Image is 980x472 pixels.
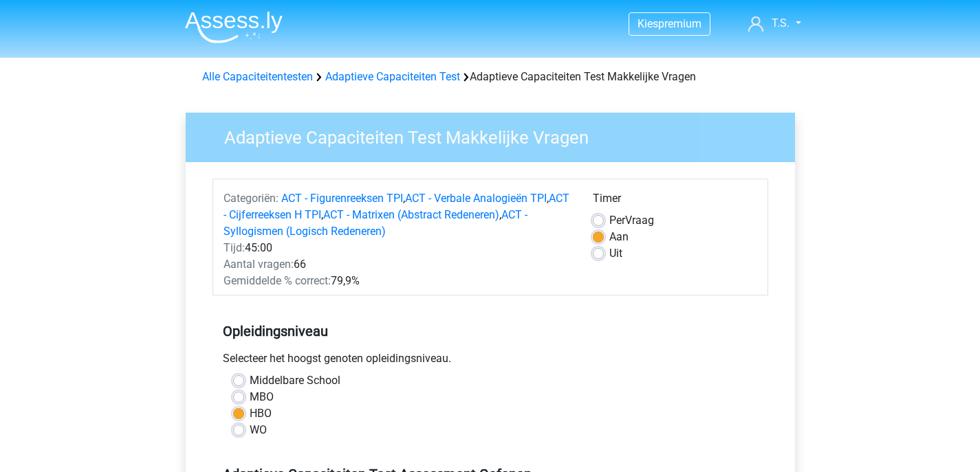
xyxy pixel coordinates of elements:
span: Categoriën: [224,192,279,205]
img: Assessly [185,11,283,43]
span: premium [658,17,701,30]
span: T.S. [772,16,790,30]
a: Alle Capaciteitentesten [202,70,313,83]
div: 66 [213,256,582,273]
span: Gemiddelde % correct: [224,274,331,287]
label: Uit [609,245,622,262]
div: , , , , [213,190,582,240]
a: ACT - Figurenreeksen TPI [281,192,403,205]
a: ACT - Matrixen (Abstract Redeneren) [323,208,499,221]
a: Kiespremium [629,14,710,33]
span: Kies [638,17,658,30]
span: Per [609,214,625,227]
a: ACT - Verbale Analogieën TPI [405,192,547,205]
label: Middelbare School [250,372,340,389]
label: MBO [250,389,274,405]
div: Timer [593,190,757,212]
h5: Opleidingsniveau [223,317,758,345]
a: Adaptieve Capaciteiten Test [325,70,460,83]
label: WO [250,422,267,438]
label: Aan [609,229,629,245]
a: ACT - Syllogismen (Logisch Redeneren) [224,208,527,238]
span: Tijd: [224,241,245,254]
div: Selecteer het hoogst genoten opleidingsniveau. [213,350,768,372]
a: T.S. [743,15,806,32]
div: Adaptieve Capaciteiten Test Makkelijke Vragen [197,69,784,85]
h3: Adaptieve Capaciteiten Test Makkelijke Vragen [208,122,785,148]
label: Vraag [609,212,654,229]
div: 45:00 [213,240,582,256]
span: Aantal vragen: [224,258,294,271]
div: 79,9% [213,273,582,289]
label: HBO [250,405,272,422]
